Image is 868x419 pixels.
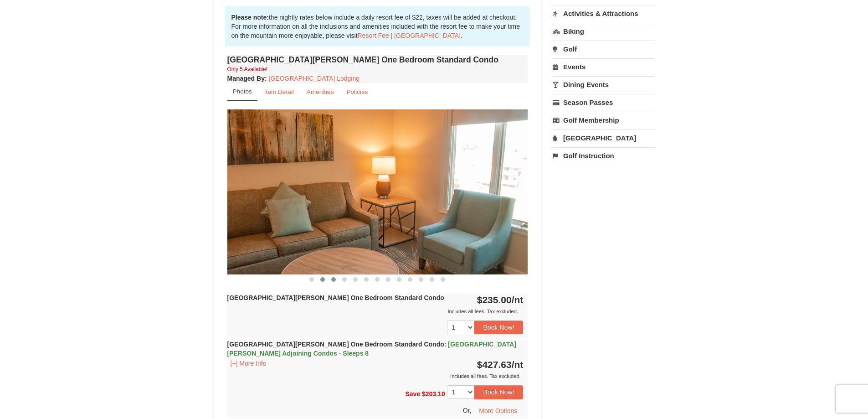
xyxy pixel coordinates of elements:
a: [GEOGRAPHIC_DATA] Lodging [269,75,360,82]
a: Item Detail [258,83,300,101]
span: Save [405,390,420,398]
span: : [444,341,447,348]
img: 18876286-190-c668afff.jpg [227,109,528,274]
h4: [GEOGRAPHIC_DATA][PERSON_NAME] One Bedroom Standard Condo [227,55,528,64]
small: Amenities [307,88,334,95]
strong: [GEOGRAPHIC_DATA][PERSON_NAME] One Bedroom Standard Condo [227,294,444,301]
span: $427.63 [477,359,512,370]
strong: : [227,75,267,82]
strong: Please note: [231,14,269,21]
a: Photos [227,83,257,101]
div: the nightly rates below include a daily resort fee of $22, taxes will be added at checkout. For m... [225,6,530,47]
span: Managed By [227,75,265,82]
a: Amenities [301,83,340,101]
small: Policies [346,88,368,95]
small: Photos [233,88,252,95]
a: Resort Fee | [GEOGRAPHIC_DATA] [358,32,461,39]
a: Activities & Attractions [553,5,654,22]
a: Golf Membership [553,112,654,129]
span: /nt [512,359,524,370]
button: More Options [473,404,523,418]
span: Or, [463,406,472,414]
span: /nt [512,295,524,305]
strong: [GEOGRAPHIC_DATA][PERSON_NAME] One Bedroom Standard Condo [227,341,516,357]
small: Item Detail [264,88,294,95]
button: [+] More Info [227,358,270,368]
a: [GEOGRAPHIC_DATA] [553,129,654,146]
a: Golf Instruction [553,147,654,164]
strong: $235.00 [477,295,524,305]
button: Book Now! [474,321,524,334]
a: Season Passes [553,94,654,111]
div: Includes all fees. Tax excluded. [227,372,524,381]
a: Biking [553,23,654,40]
small: Only 5 Available! [227,66,267,72]
span: $203.10 [422,390,445,398]
button: Book Now! [474,385,524,399]
a: Events [553,58,654,75]
a: Golf [553,41,654,57]
a: Policies [340,83,374,101]
a: Dining Events [553,76,654,93]
div: Includes all fees. Tax excluded. [227,307,524,316]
